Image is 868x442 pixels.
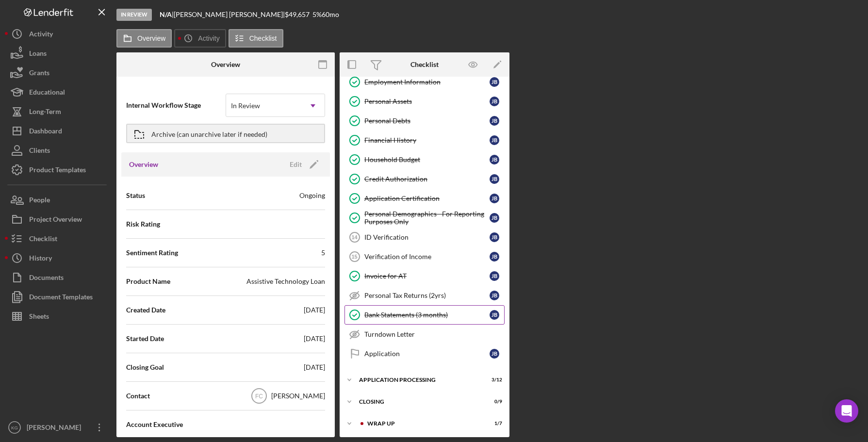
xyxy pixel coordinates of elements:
[29,287,93,309] div: Document Templates
[304,362,325,372] div: [DATE]
[284,157,322,172] button: Edit
[29,190,50,212] div: People
[344,228,505,247] a: 14ID VerificationJB
[126,420,183,429] span: Account Executive
[364,117,490,125] div: Personal Debts
[211,61,240,68] div: Overview
[249,34,277,42] label: Checklist
[126,362,164,372] span: Closing Goal
[29,248,52,270] div: History
[29,268,64,290] div: Documents
[364,253,490,261] div: Verification of Income
[255,393,263,400] text: FC
[5,229,112,248] a: Checklist
[364,233,490,241] div: ID Verification
[126,391,150,401] span: Contact
[344,169,505,189] a: Credit AuthorizationJB
[174,11,285,18] div: [PERSON_NAME] [PERSON_NAME] |
[344,150,505,169] a: Household BudgetJB
[490,349,499,359] div: J B
[198,34,219,42] label: Activity
[29,210,82,231] div: Project Overview
[29,141,50,163] div: Clients
[359,377,478,383] div: Application Processing
[5,160,112,180] a: Product Templates
[490,155,499,164] div: J B
[364,330,504,338] div: Turndown Letter
[246,277,325,286] div: Assistive Technology Loan
[364,292,490,299] div: Personal Tax Returns (2yrs)
[344,344,505,363] a: ApplicationJB
[5,44,112,63] button: Loans
[485,421,502,426] div: 1 / 7
[490,232,499,242] div: J B
[344,305,505,325] a: Bank Statements (3 months)JB
[490,116,499,126] div: J B
[129,160,158,169] h3: Overview
[5,82,112,102] a: Educational
[126,124,325,143] button: Archive (can unarchive later if needed)
[364,175,490,183] div: Credit Authorization
[5,418,112,437] button: KG[PERSON_NAME]
[11,425,18,430] text: KG
[126,191,145,200] span: Status
[5,63,112,82] button: Grants
[29,24,53,46] div: Activity
[271,391,325,401] div: [PERSON_NAME]
[5,190,112,210] button: People
[137,34,165,42] label: Overview
[5,210,112,229] button: Project Overview
[174,29,226,48] button: Activity
[5,121,112,141] a: Dashboard
[304,334,325,344] div: [DATE]
[24,418,87,440] div: [PERSON_NAME]
[126,334,164,344] span: Started Date
[290,157,302,172] div: Edit
[5,268,112,287] button: Documents
[5,287,112,307] button: Document Templates
[364,78,490,86] div: Employment Information
[5,24,112,44] button: Activity
[344,131,505,150] a: Financial HistoryJB
[410,61,439,68] div: Checklist
[364,311,490,319] div: Bank Statements (3 months)
[126,100,226,110] span: Internal Workflow Stage
[490,194,499,203] div: J B
[344,247,505,266] a: 15Verification of IncomeJB
[299,191,325,200] div: Ongoing
[29,160,86,182] div: Product Templates
[490,77,499,87] div: J B
[490,174,499,184] div: J B
[364,136,490,144] div: Financial History
[364,195,490,202] div: Application Certification
[312,11,322,18] div: 5 %
[344,92,505,111] a: Personal AssetsJB
[29,44,47,65] div: Loans
[351,234,358,240] tspan: 14
[490,97,499,106] div: J B
[485,377,502,383] div: 3 / 12
[490,252,499,262] div: J B
[231,102,260,110] div: In Review
[485,399,502,405] div: 0 / 9
[835,399,858,423] div: Open Intercom Messenger
[490,291,499,300] div: J B
[126,219,160,229] span: Risk Rating
[321,248,325,258] div: 5
[5,248,112,268] button: History
[160,10,172,18] b: N/A
[364,350,490,358] div: Application
[116,29,172,48] button: Overview
[285,10,310,18] span: $49,657
[344,325,505,344] a: Turndown Letter
[364,210,490,226] div: Personal Demographics - For Reporting Purposes Only
[29,307,49,328] div: Sheets
[490,310,499,320] div: J B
